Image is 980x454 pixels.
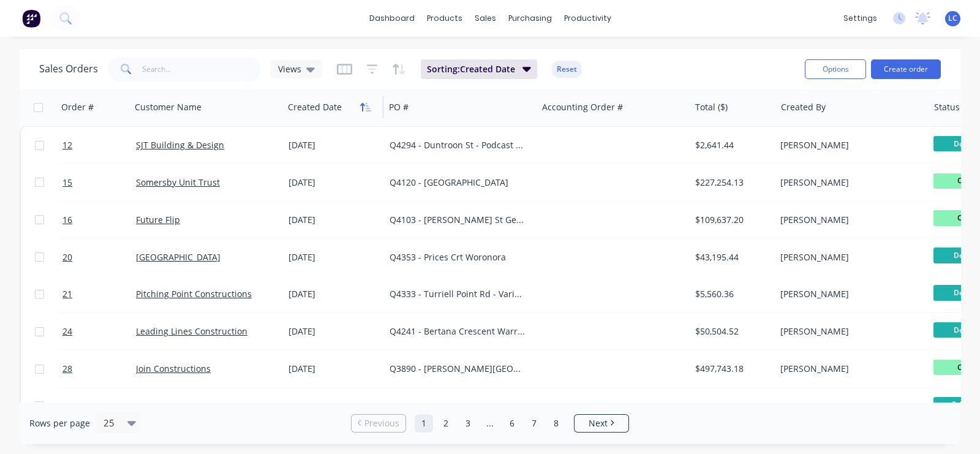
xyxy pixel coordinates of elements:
span: 29 [62,400,72,412]
button: Sorting:Created Date [421,59,537,79]
a: [GEOGRAPHIC_DATA] [136,251,221,263]
a: dashboard [363,9,421,28]
div: [DATE] [288,325,380,338]
div: [DATE] [288,288,380,300]
div: Total ($) [695,101,728,113]
img: Factory [22,9,40,28]
a: Page 6 [503,414,521,433]
a: Join Constructions [136,363,211,374]
a: SJT Building & Design [136,139,224,151]
div: [PERSON_NAME] [780,214,916,226]
input: Search... [142,57,262,81]
div: [PERSON_NAME] [780,139,916,151]
a: Page 1 is your current page [415,414,433,433]
a: Page 3 [459,414,477,433]
div: settings [837,9,883,28]
a: Future Flip [136,214,180,225]
div: [DATE] [288,139,380,151]
a: 16 [62,202,136,238]
button: Create order [871,59,941,79]
div: Status [934,101,960,113]
a: 28 [62,350,136,387]
a: 20 [62,239,136,276]
span: 15 [62,176,72,189]
div: [DATE] [288,251,380,263]
a: Leading Lines Construction [136,325,247,337]
a: Page 8 [547,414,565,433]
span: 16 [62,214,72,226]
div: [PERSON_NAME] [780,325,916,338]
span: 28 [62,363,72,375]
div: $5,560.36 [695,288,767,300]
span: 24 [62,325,72,338]
a: 29 [62,388,136,425]
div: $109,637.20 [695,214,767,226]
a: Rose Construction [136,400,211,412]
span: 21 [62,288,72,300]
span: 20 [62,251,72,263]
div: [PERSON_NAME] [780,400,916,412]
div: $497,743.18 [695,363,767,375]
div: productivity [558,9,617,28]
div: $2,641.44 [695,139,767,151]
div: Q4333 - Turriell Point Rd - Variation [390,288,526,300]
div: [DATE] [288,176,380,189]
div: [PERSON_NAME] [780,288,916,300]
a: Previous page [352,417,405,429]
div: PO # [389,101,409,113]
div: $50,504.52 [695,325,767,338]
div: Order # [61,101,94,113]
span: Next [589,417,608,429]
a: Pitching Point Constructions [136,288,252,300]
ul: Pagination [346,414,634,433]
span: Previous [364,417,399,429]
div: Q4120 - [GEOGRAPHIC_DATA] [390,176,526,189]
a: Page 2 [437,414,455,433]
div: [DATE] [288,400,380,412]
div: Q3890 - [PERSON_NAME][GEOGRAPHIC_DATA] [390,363,526,375]
div: Q4799 - Surfside Ave Clovelly [390,400,526,412]
span: Sorting: Created Date [427,63,515,75]
a: 24 [62,313,136,350]
span: LC [948,13,957,24]
div: $219,963.04 [695,400,767,412]
div: sales [469,9,502,28]
div: [PERSON_NAME] [780,176,916,189]
div: Created By [781,101,826,113]
div: [PERSON_NAME] [780,251,916,263]
a: 12 [62,127,136,164]
button: Options [805,59,866,79]
div: Q4103 - [PERSON_NAME] St Geroa [390,214,526,226]
div: Customer Name [135,101,202,113]
div: [PERSON_NAME] [780,363,916,375]
div: Q4294 - Duntroon St - Podcast Window [390,139,526,151]
a: Somersby Unit Trust [136,176,220,188]
div: products [421,9,469,28]
a: 21 [62,276,136,312]
button: Reset [552,61,582,78]
span: Views [278,62,301,75]
div: $43,195.44 [695,251,767,263]
span: 12 [62,139,72,151]
div: Q4241 - Bertana Crescent Warriewood [390,325,526,338]
span: Rows per page [29,417,90,429]
h1: Sales Orders [39,63,98,75]
div: Accounting Order # [542,101,623,113]
div: [DATE] [288,363,380,375]
div: [DATE] [288,214,380,226]
a: Jump forward [481,414,499,433]
a: Page 7 [525,414,543,433]
div: Q4353 - Prices Crt Woronora [390,251,526,263]
div: purchasing [502,9,558,28]
a: Next page [575,417,628,429]
a: 15 [62,164,136,201]
div: $227,254.13 [695,176,767,189]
